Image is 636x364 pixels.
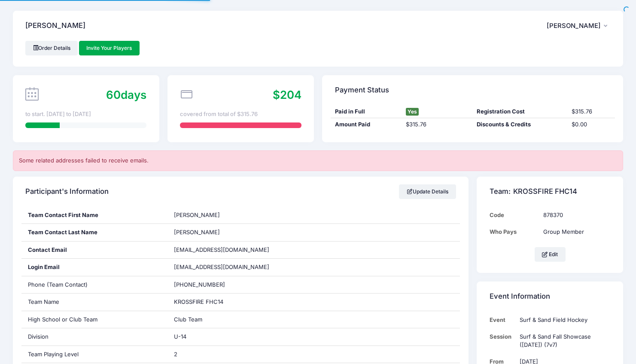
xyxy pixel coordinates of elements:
td: 878370 [539,207,611,223]
h4: Payment Status [335,78,389,102]
span: [PERSON_NAME] [174,211,220,218]
div: Paid in Full [331,107,402,116]
button: [PERSON_NAME] [547,16,611,36]
div: Some related addresses failed to receive emails. [13,150,623,171]
span: [PHONE_NUMBER] [174,281,225,288]
span: [EMAIL_ADDRESS][DOMAIN_NAME] [174,263,281,272]
span: Club Team [174,316,202,323]
span: $204 [273,88,301,101]
a: Update Details [399,184,456,199]
span: [EMAIL_ADDRESS][DOMAIN_NAME] [174,246,269,253]
span: [PERSON_NAME] [547,22,601,30]
h4: Participant's Information [25,179,109,204]
h4: Event Information [490,284,550,309]
div: Team Playing Level [21,346,168,363]
div: Team Contact Last Name [21,224,168,241]
td: Surf & Sand Field Hockey [515,312,610,328]
td: Code [490,207,539,223]
td: Who Pays [490,223,539,240]
span: 60 [106,88,121,101]
span: Yes [406,108,419,116]
div: days [106,86,146,103]
td: Event [490,312,516,328]
span: U-14 [174,333,186,340]
div: $315.76 [402,120,472,129]
div: $315.76 [567,107,615,116]
div: Login Email [21,259,168,276]
span: KROSSFIRE FHC14 [174,298,223,305]
div: High School or Club Team [21,311,168,328]
td: Surf & Sand Fall Showcase ([DATE]) (7v7) [515,328,610,354]
a: Invite Your Players [79,41,140,55]
div: Team Contact First Name [21,207,168,224]
td: Session [490,328,516,354]
div: covered from total of $315.76 [180,110,301,119]
h4: Team: [490,179,578,204]
div: to start. [DATE] to [DATE] [25,110,146,119]
span: [PERSON_NAME] [174,229,220,236]
a: Order Details [25,41,78,55]
span: 2 [174,351,177,358]
div: Discounts & Credits [473,120,568,129]
td: Group Member [539,223,611,240]
div: Team Name [21,294,168,311]
div: $0.00 [567,120,615,129]
h4: [PERSON_NAME] [25,14,85,38]
div: Registration Cost [473,107,568,116]
div: Amount Paid [331,120,402,129]
div: Phone (Team Contact) [21,276,168,294]
div: Contact Email [21,242,168,259]
div: Division [21,328,168,346]
button: Edit [535,247,566,262]
span: KROSSFIRE FHC14 [513,187,577,196]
